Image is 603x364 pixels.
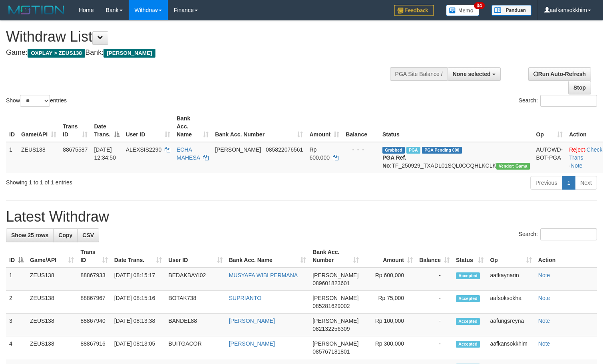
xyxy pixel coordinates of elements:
[215,146,261,153] span: [PERSON_NAME]
[266,146,303,153] span: Copy 085822076561 to clipboard
[312,280,350,286] span: Copy 089601823601 to clipboard
[6,245,27,268] th: ID: activate to sort column descending
[123,111,173,142] th: User ID: activate to sort column ascending
[496,163,530,170] span: Vendor URL: https://trx31.1velocity.biz
[27,245,77,268] th: Game/API: activate to sort column ascending
[538,295,550,301] a: Note
[111,314,165,336] td: [DATE] 08:13:38
[416,314,453,336] td: -
[456,341,480,348] span: Accepted
[229,272,298,278] a: MUSYAFA WIBI PERMANA
[63,146,88,153] span: 88675587
[362,245,416,268] th: Amount: activate to sort column ascending
[538,340,550,347] a: Note
[492,5,531,16] img: panduan.png
[342,111,379,142] th: Balance
[535,245,597,268] th: Action
[6,291,27,314] td: 2
[390,67,448,81] div: PGA Site Balance /
[77,268,111,291] td: 88867933
[77,336,111,359] td: 88867916
[487,268,535,291] td: aafkaynarin
[103,49,155,58] span: [PERSON_NAME]
[569,146,602,161] a: Check Trans
[569,146,585,153] a: Reject
[165,314,225,336] td: BANDEL88
[382,154,406,169] b: PGA Ref. No:
[312,318,358,324] span: [PERSON_NAME]
[448,67,501,81] button: None selected
[487,291,535,314] td: aafsoksokha
[77,291,111,314] td: 88867967
[20,95,50,107] select: Showentries
[165,336,225,359] td: BUITGACOR
[312,340,358,347] span: [PERSON_NAME]
[6,209,597,225] h1: Latest Withdraw
[27,336,77,359] td: ZEUS138
[94,146,116,161] span: [DATE] 12:34:50
[416,336,453,359] td: -
[528,67,591,81] a: Run Auto-Refresh
[6,175,245,186] div: Showing 1 to 1 of 1 entries
[177,146,200,161] a: ECHA MAHESA
[229,318,275,324] a: [PERSON_NAME]
[487,314,535,336] td: aafungsreyna
[6,49,394,57] h4: Game: Bank:
[487,245,535,268] th: Op: activate to sort column ascending
[446,5,480,16] img: Button%20Memo.svg
[173,111,212,142] th: Bank Acc. Name: activate to sort column ascending
[519,95,597,107] label: Search:
[571,162,583,169] a: Note
[362,336,416,359] td: Rp 300,000
[18,142,60,173] td: ZEUS138
[382,147,405,154] span: Grabbed
[575,176,597,190] a: Next
[111,268,165,291] td: [DATE] 08:15:17
[540,95,597,107] input: Search:
[519,228,597,240] label: Search:
[456,272,480,279] span: Accepted
[6,29,394,45] h1: Withdraw List
[6,4,67,16] img: MOTION_logo.png
[165,268,225,291] td: BEDAKBAYI02
[212,111,306,142] th: Bank Acc. Number: activate to sort column ascending
[27,314,77,336] td: ZEUS138
[456,295,480,302] span: Accepted
[60,111,91,142] th: Trans ID: activate to sort column ascending
[379,142,533,173] td: TF_250929_TXADL01SQL0CCQHLKCLK
[540,228,597,240] input: Search:
[533,142,566,173] td: AUTOWD-BOT-PGA
[394,5,434,16] img: Feedback.jpg
[6,314,27,336] td: 3
[165,245,225,268] th: User ID: activate to sort column ascending
[229,295,261,301] a: SUPRIANTO
[28,49,85,58] span: OXPLAY > ZEUS138
[6,268,27,291] td: 1
[346,146,376,154] div: - - -
[53,228,78,242] a: Copy
[77,245,111,268] th: Trans ID: activate to sort column ascending
[6,142,18,173] td: 1
[422,147,462,154] span: PGA Pending
[453,245,487,268] th: Status: activate to sort column ascending
[6,228,54,242] a: Show 25 rows
[538,318,550,324] a: Note
[568,81,591,94] a: Stop
[91,111,122,142] th: Date Trans.: activate to sort column descending
[6,111,18,142] th: ID
[165,291,225,314] td: BOTAK738
[126,146,162,153] span: ALEXSIS2290
[111,291,165,314] td: [DATE] 08:15:16
[27,268,77,291] td: ZEUS138
[309,245,362,268] th: Bank Acc. Number: activate to sort column ascending
[312,326,350,332] span: Copy 082132256309 to clipboard
[379,111,533,142] th: Status
[362,291,416,314] td: Rp 75,000
[6,95,67,107] label: Show entries
[416,268,453,291] td: -
[416,245,453,268] th: Balance: activate to sort column ascending
[406,147,420,154] span: Marked by aafpengsreynich
[226,245,310,268] th: Bank Acc. Name: activate to sort column ascending
[530,176,562,190] a: Previous
[58,232,72,238] span: Copy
